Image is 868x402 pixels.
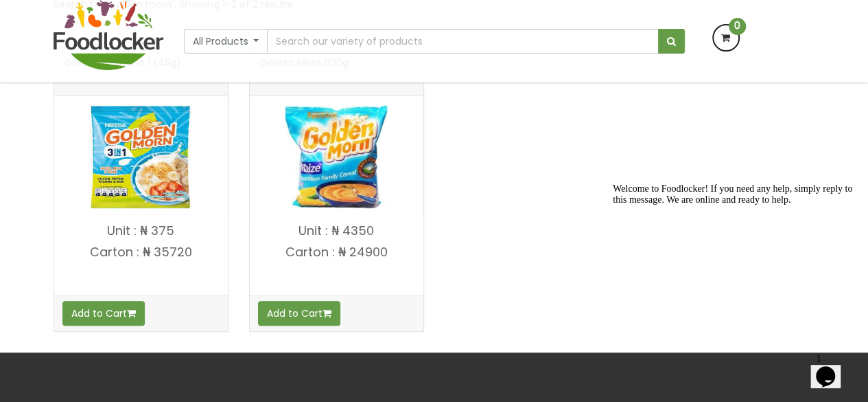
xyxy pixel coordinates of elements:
span: 0 [729,18,746,35]
p: Unit : ₦ 4350 [250,224,423,238]
img: Golden Morn 3 in 1 (45g) [89,105,192,208]
input: Search our variety of products [267,29,658,54]
iframe: chat widget [810,347,854,388]
button: All Products [184,29,268,54]
button: Add to Cart [258,301,340,326]
p: Carton : ₦ 24900 [250,245,423,259]
p: Carton : ₦ 35720 [54,245,228,259]
span: Welcome to Foodlocker! If you need any help, simply reply to this message. We are online and read... [5,5,245,27]
i: Add to cart [127,309,136,318]
div: Welcome to Foodlocker! If you need any help, simply reply to this message. We are online and read... [5,5,253,27]
p: Unit : ₦ 375 [54,224,228,238]
iframe: chat widget [607,178,854,340]
img: Golden Morn 900g [285,105,388,208]
button: Add to Cart [62,301,145,326]
i: Add to cart [322,309,331,318]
